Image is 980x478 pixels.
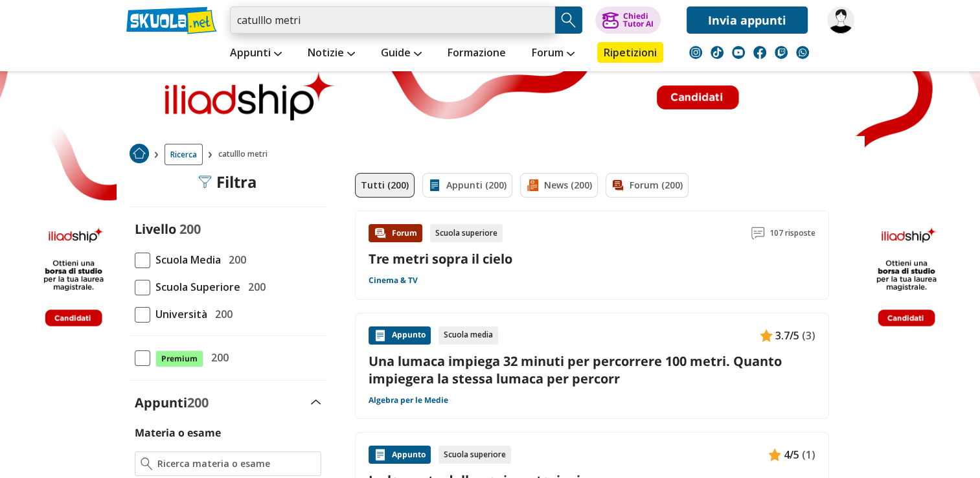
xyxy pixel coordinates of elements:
img: Appunti contenuto [768,448,781,461]
span: 107 risposte [769,224,815,242]
img: Appunti contenuto [760,329,773,342]
input: Cerca appunti, riassunti o versioni [230,6,555,34]
a: Formazione [444,42,509,65]
span: Scuola Media [150,251,221,268]
a: Cinema & TV [369,275,418,286]
img: WhatsApp [796,46,809,59]
a: Tutti (200) [355,173,415,198]
img: News filtro contenuto [526,179,539,192]
img: Commenti lettura [751,227,764,240]
button: Search Button [555,6,582,34]
div: Scuola superiore [439,446,511,464]
img: Filtra filtri mobile [198,176,211,188]
img: Apri e chiudi sezione [311,400,321,405]
a: Appunti (200) [422,173,512,198]
a: Una lumaca impiega 32 minuti per percorrere 100 metri. Quanto impiegera la stessa lumaca per percorr [369,352,815,387]
img: tiktok [711,46,724,59]
span: 200 [210,306,233,323]
span: 200 [223,251,246,268]
div: Scuola media [439,326,498,345]
div: Forum [369,224,422,242]
img: twitch [775,46,788,59]
img: Appunti filtro contenuto [428,179,441,192]
label: Livello [135,220,176,238]
a: Guide [378,42,425,65]
label: Materia o esame [135,426,221,440]
span: 4/5 [784,446,799,463]
a: Forum [529,42,578,65]
img: Appunti contenuto [374,329,387,342]
img: Forum contenuto [374,227,387,240]
img: martina33339nfhjdkas [827,6,854,34]
img: facebook [753,46,766,59]
a: Forum (200) [606,173,689,198]
img: Appunti contenuto [374,448,387,461]
a: Algebra per le Medie [369,395,448,405]
img: youtube [732,46,745,59]
span: catulllo metri [218,144,273,165]
input: Ricerca materia o esame [157,457,315,470]
span: 200 [243,279,266,295]
span: (1) [802,446,815,463]
span: Università [150,306,207,323]
img: Ricerca materia o esame [141,457,153,470]
div: Chiedi Tutor AI [622,12,653,28]
button: ChiediTutor AI [595,6,661,34]
img: Cerca appunti, riassunti o versioni [559,10,578,30]
a: Home [130,144,149,165]
img: Forum filtro contenuto [611,179,624,192]
span: 200 [206,349,229,366]
a: Notizie [304,42,358,65]
a: Tre metri sopra il cielo [369,250,512,267]
span: Scuola Superiore [150,279,240,295]
span: (3) [802,327,815,344]
a: Ricerca [165,144,203,165]
a: Appunti [227,42,285,65]
div: Filtra [198,173,257,191]
div: Appunto [369,446,431,464]
img: instagram [689,46,702,59]
div: Scuola superiore [430,224,503,242]
span: 200 [187,394,209,411]
a: Ripetizioni [597,42,663,63]
a: News (200) [520,173,598,198]
span: 200 [179,220,201,238]
label: Appunti [135,394,209,411]
span: Premium [155,350,203,367]
div: Appunto [369,326,431,345]
span: 3.7/5 [775,327,799,344]
a: Invia appunti [687,6,808,34]
img: Home [130,144,149,163]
